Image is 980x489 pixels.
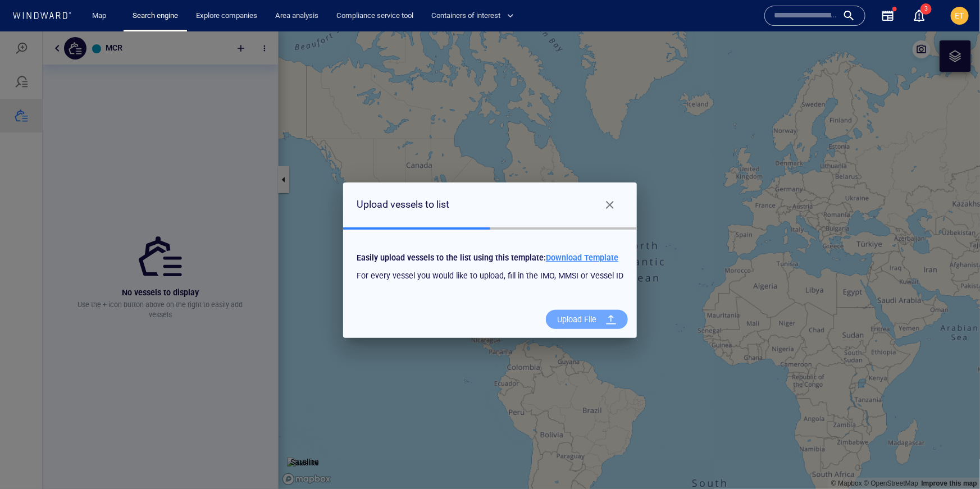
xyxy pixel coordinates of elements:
a: 3 [910,7,928,25]
a: Explore companies [192,6,262,26]
span: Easily upload vessels to the list using this template: [357,222,618,231]
a: Search engine [128,6,183,26]
span: ET [955,11,965,20]
a: Compliance service tool [332,6,418,26]
div: Upload File [553,277,601,300]
span: Download Template [546,222,618,231]
span: Upload File [546,278,628,298]
button: Close [596,160,623,187]
button: 3 [913,9,926,22]
iframe: Chat [932,438,972,481]
div: For every vessel you would like to upload, fill in the IMO, MMSI or Vessel ID [354,235,626,253]
a: Area analysis [271,6,323,26]
div: Notification center [913,9,926,22]
span: Containers of interest [431,10,514,22]
a: Map [88,6,115,26]
span: 3 [920,3,932,15]
button: Map [83,6,119,26]
button: Containers of interest [427,6,523,26]
div: Upload vessels to list [357,165,449,181]
button: ET [949,4,971,27]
